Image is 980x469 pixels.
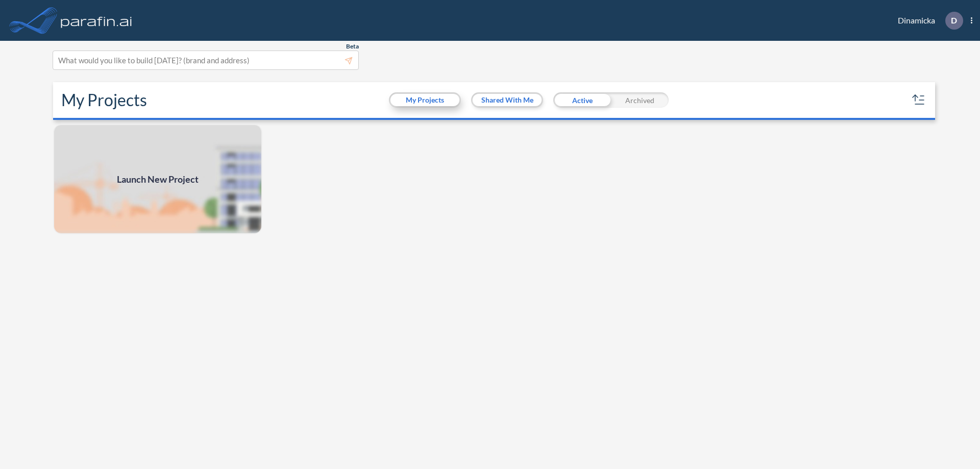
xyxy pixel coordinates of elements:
img: logo [59,10,134,31]
h2: My Projects [61,90,147,110]
button: Shared With Me [473,94,542,106]
div: Active [553,92,611,108]
div: Archived [611,92,669,108]
div: Dinamicka [883,12,972,30]
button: sort [911,92,927,108]
button: My Projects [390,94,459,106]
span: Beta [346,42,359,51]
img: add [53,124,262,234]
span: Launch New Project [117,172,199,186]
a: Launch New Project [53,124,262,234]
p: D [951,16,957,25]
